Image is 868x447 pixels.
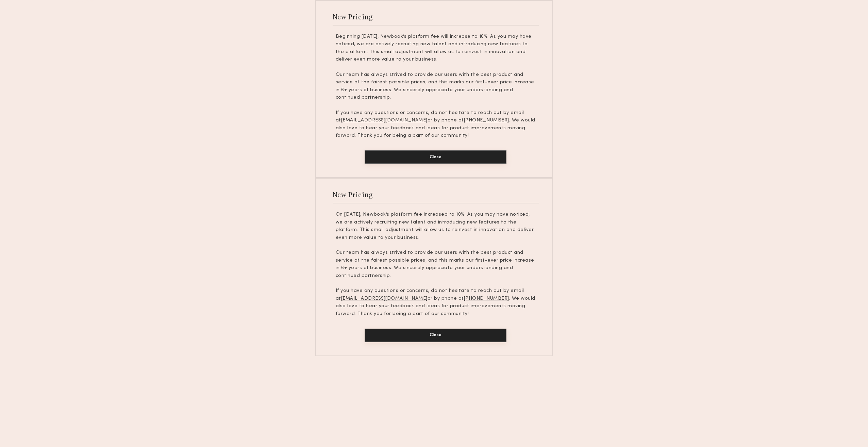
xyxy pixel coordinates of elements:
[336,33,536,64] p: Beginning [DATE], Newbook’s platform fee will increase to 10%. As you may have noticed, we are ac...
[365,329,506,342] button: Close
[336,109,536,140] p: If you have any questions or concerns, do not hesitate to reach out by email at or by phone at . ...
[333,190,373,199] div: New Pricing
[341,296,428,301] u: [EMAIL_ADDRESS][DOMAIN_NAME]
[341,118,428,122] u: [EMAIL_ADDRESS][DOMAIN_NAME]
[333,12,373,21] div: New Pricing
[464,118,509,122] u: [PHONE_NUMBER]
[464,296,509,301] u: [PHONE_NUMBER]
[336,71,536,102] p: Our team has always strived to provide our users with the best product and service at the fairest...
[336,211,536,242] p: On [DATE], Newbook’s platform fee increased to 10%. As you may have noticed, we are actively recr...
[336,249,536,280] p: Our team has always strived to provide our users with the best product and service at the fairest...
[365,150,506,164] button: Close
[336,287,536,318] p: If you have any questions or concerns, do not hesitate to reach out by email at or by phone at . ...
